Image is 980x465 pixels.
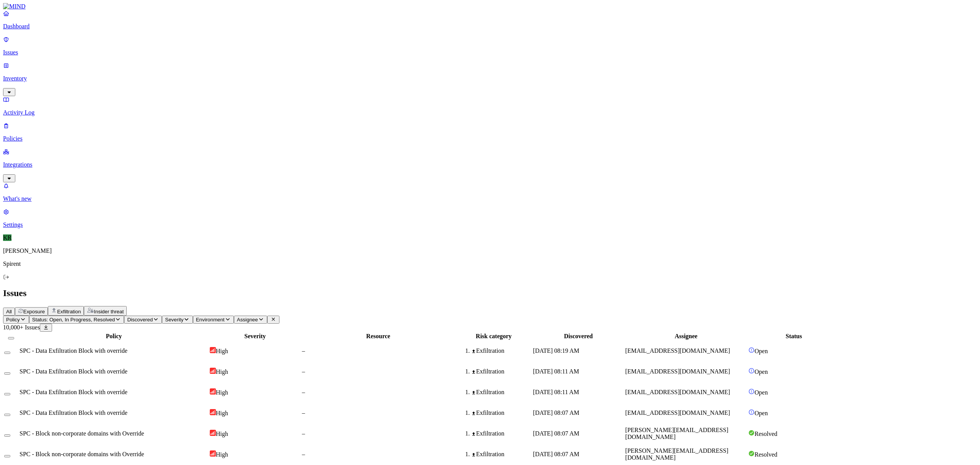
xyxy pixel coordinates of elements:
[533,389,579,395] span: [DATE] 08:11 AM
[471,451,531,458] div: Exfiltration
[748,388,755,395] img: status-open
[20,333,208,340] div: Policy
[755,348,768,354] span: Open
[3,49,977,56] p: Issues
[216,368,228,375] span: High
[625,447,728,461] span: [PERSON_NAME][EMAIL_ADDRESS][DOMAIN_NAME]
[4,434,10,437] button: Select row
[20,409,127,416] span: SPC - Data Exfiltration Block with override
[3,36,977,56] a: Issues
[165,317,183,323] span: Severity
[6,317,20,323] span: Policy
[471,347,531,354] div: Exfiltration
[57,309,81,314] span: Exfiltration
[210,409,216,415] img: severity-high
[533,368,579,375] span: [DATE] 08:11 AM
[302,389,305,395] span: –
[471,430,531,437] div: Exfiltration
[237,317,258,323] span: Assignee
[533,430,579,437] span: [DATE] 08:07 AM
[748,368,755,374] img: status-open
[20,347,127,354] span: SPC - Data Exfiltration Block with override
[625,368,730,375] span: [EMAIL_ADDRESS][DOMAIN_NAME]
[748,347,755,353] img: status-open
[471,368,531,375] div: Exfiltration
[625,409,730,416] span: [EMAIL_ADDRESS][DOMAIN_NAME]
[8,337,14,339] button: Select all
[216,389,228,396] span: High
[456,333,531,340] div: Risk category
[748,450,755,457] img: status-resolved
[4,372,10,375] button: Select row
[210,450,216,457] img: severity-high
[755,451,777,458] span: Resolved
[23,309,45,314] span: Exposure
[216,410,228,416] span: High
[210,430,216,436] img: severity-high
[625,427,728,440] span: [PERSON_NAME][EMAIL_ADDRESS][DOMAIN_NAME]
[625,389,730,395] span: [EMAIL_ADDRESS][DOMAIN_NAME]
[3,234,11,241] span: KR
[755,389,768,396] span: Open
[210,333,301,340] div: Severity
[302,430,305,437] span: –
[3,122,977,142] a: Policies
[3,3,977,10] a: MIND
[625,347,730,354] span: [EMAIL_ADDRESS][DOMAIN_NAME]
[127,317,153,323] span: Discovered
[302,451,305,457] span: –
[3,3,26,10] img: MIND
[4,414,10,416] button: Select row
[533,451,579,457] span: [DATE] 08:07 AM
[3,10,977,30] a: Dashboard
[3,148,977,181] a: Integrations
[32,317,115,323] span: Status: Open, In Progress, Resolved
[210,368,216,374] img: severity-high
[302,368,305,375] span: –
[3,260,977,267] p: Spirent
[625,333,747,340] div: Assignee
[4,455,10,457] button: Select row
[3,135,977,142] p: Policies
[3,195,977,202] p: What's new
[4,393,10,395] button: Select row
[3,62,977,95] a: Inventory
[216,431,228,437] span: High
[755,368,768,375] span: Open
[216,348,228,354] span: High
[3,23,977,30] p: Dashboard
[302,333,454,340] div: Resource
[210,347,216,353] img: severity-high
[471,389,531,396] div: Exfiltration
[755,431,777,437] span: Resolved
[533,333,624,340] div: Discovered
[20,451,144,457] span: SPC - Block non-corporate domains with Override
[533,347,579,354] span: [DATE] 08:19 AM
[3,161,977,168] p: Integrations
[216,451,228,458] span: High
[196,317,225,323] span: Environment
[210,388,216,395] img: severity-high
[94,309,124,314] span: Insider threat
[755,410,768,416] span: Open
[3,288,977,298] h2: Issues
[3,247,977,254] p: [PERSON_NAME]
[4,352,10,354] button: Select row
[3,324,40,331] span: 10,000+ Issues
[3,109,977,116] p: Activity Log
[20,430,144,437] span: SPC - Block non-corporate domains with Override
[748,333,839,340] div: Status
[302,409,305,416] span: –
[3,75,977,82] p: Inventory
[3,208,977,228] a: Settings
[6,309,12,314] span: All
[3,182,977,202] a: What's new
[748,409,755,415] img: status-open
[20,389,127,395] span: SPC - Data Exfiltration Block with override
[471,409,531,416] div: Exfiltration
[748,430,755,436] img: status-resolved
[3,96,977,116] a: Activity Log
[20,368,127,375] span: SPC - Data Exfiltration Block with override
[533,409,579,416] span: [DATE] 08:07 AM
[302,347,305,354] span: –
